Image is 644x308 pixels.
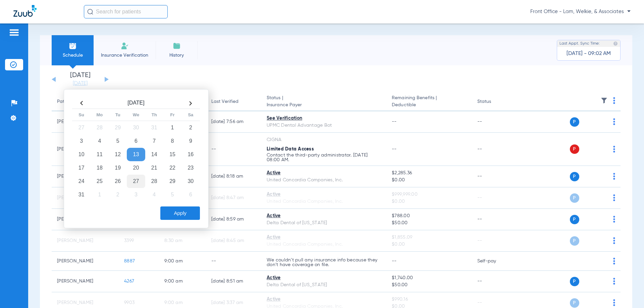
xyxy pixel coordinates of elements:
[211,98,238,105] div: Last Verified
[99,52,151,59] span: Insurance Verification
[124,300,135,305] span: 9903
[206,252,261,271] td: --
[570,193,579,203] span: P
[69,42,77,50] img: Schedule
[267,220,381,227] div: Delta Dental of [US_STATE]
[161,52,193,59] span: History
[91,98,181,109] th: [DATE]
[206,209,261,230] td: [DATE] 8:59 AM
[267,212,381,220] div: Active
[261,93,386,111] th: Status |
[124,279,134,284] span: 4267
[392,282,466,289] span: $50.00
[613,237,615,244] img: group-dot-blue.svg
[206,133,261,166] td: --
[124,238,134,243] span: 3399
[392,147,397,151] span: --
[386,93,472,111] th: Remaining Benefits |
[267,198,381,205] div: United Concordia Companies, Inc.
[392,220,466,227] span: $50.00
[57,52,89,59] span: Schedule
[613,118,615,125] img: group-dot-blue.svg
[610,276,644,308] iframe: Chat Widget
[472,111,517,133] td: --
[206,187,261,209] td: [DATE] 8:47 AM
[267,191,381,198] div: Active
[613,41,618,46] img: last sync help info
[267,234,381,241] div: Active
[206,230,261,252] td: [DATE] 8:45 AM
[570,277,579,286] span: P
[613,173,615,180] img: group-dot-blue.svg
[52,271,119,292] td: [PERSON_NAME]
[267,258,381,267] p: We couldn’t pull any insurance info because they don’t have coverage on file.
[206,111,261,133] td: [DATE] 7:56 AM
[159,252,206,271] td: 9:00 AM
[392,177,466,184] span: $0.00
[159,230,206,252] td: 8:30 AM
[567,50,611,57] span: [DATE] - 09:02 AM
[392,234,466,241] span: $1,855.09
[613,258,615,264] img: group-dot-blue.svg
[392,191,466,198] span: $999,999.00
[160,206,200,220] button: Apply
[392,259,397,263] span: --
[613,146,615,152] img: group-dot-blue.svg
[159,271,206,292] td: 9:00 AM
[472,93,517,111] th: Status
[392,102,466,109] span: Deductible
[570,298,579,308] span: P
[472,252,517,271] td: Self-pay
[267,102,381,109] span: Insurance Payer
[559,40,600,47] span: Last Appt. Sync Time:
[211,98,256,105] div: Last Verified
[52,230,119,252] td: [PERSON_NAME]
[87,9,93,15] img: Search Icon
[267,170,381,177] div: Active
[57,98,87,105] div: Patient Name
[267,153,381,162] p: Contact the third-party administrator. [DATE] 08:00 AM.
[570,172,579,181] span: P
[613,194,615,201] img: group-dot-blue.svg
[267,177,381,184] div: United Concordia Companies, Inc.
[124,259,135,263] span: 8887
[267,241,381,248] div: United Concordia Companies, Inc.
[530,8,631,15] span: Front Office - Lam, Welkie, & Associates
[392,212,466,220] span: $788.00
[570,236,579,246] span: P
[84,5,168,18] input: Search for patients
[13,5,37,17] img: Zuub Logo
[392,119,397,124] span: --
[267,147,314,151] span: Limited Data Access
[472,133,517,166] td: --
[392,241,466,248] span: $0.00
[392,296,466,303] span: $990.16
[267,115,381,122] div: See Verification
[52,252,119,271] td: [PERSON_NAME]
[206,166,261,187] td: [DATE] 8:18 AM
[60,80,100,87] a: [DATE]
[392,170,466,177] span: $2,285.36
[206,271,261,292] td: [DATE] 8:51 AM
[267,282,381,289] div: Delta Dental of [US_STATE]
[267,122,381,129] div: UPMC Dental Advantage Bot
[267,296,381,303] div: Active
[472,209,517,230] td: --
[613,216,615,223] img: group-dot-blue.svg
[570,117,579,127] span: P
[392,198,466,205] span: $0.00
[472,230,517,252] td: --
[570,215,579,224] span: P
[472,271,517,292] td: --
[472,166,517,187] td: --
[601,97,607,104] img: filter.svg
[121,42,129,50] img: Manual Insurance Verification
[173,42,181,50] img: History
[267,136,381,143] div: CIGNA
[57,98,113,105] div: Patient Name
[60,72,100,87] li: [DATE]
[267,274,381,282] div: Active
[392,274,466,282] span: $1,740.00
[570,144,579,154] span: P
